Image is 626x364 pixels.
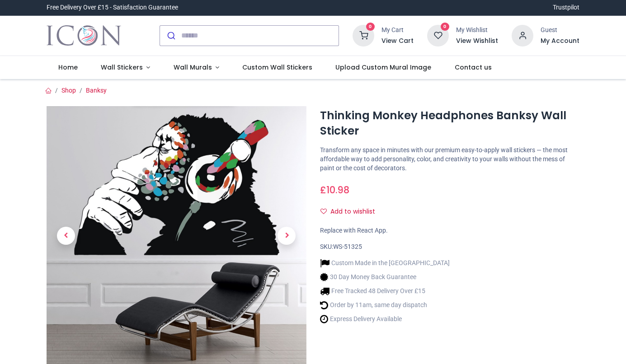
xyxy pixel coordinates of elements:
[162,56,231,79] a: Wall Murals
[427,31,449,38] a: 0
[320,272,450,282] li: 30 Day Money Back Guarantee
[47,23,121,48] img: Icon Wall Stickers
[320,286,450,296] li: Free Tracked 48 Delivery Over £15
[541,26,579,35] div: Guest
[101,63,143,72] span: Wall Stickers
[58,63,78,72] span: Home
[441,23,449,31] sup: 0
[456,26,498,35] div: My Wishlist
[320,314,450,324] li: Express Delivery Available
[320,146,580,173] p: Transform any space in minutes with our premium easy-to-apply wall stickers — the most affordable...
[320,243,580,252] div: SKU:
[61,87,76,94] a: Shop
[541,37,579,46] a: My Account
[335,63,431,72] span: Upload Custom Mural Image
[456,37,498,46] a: View Wishlist
[320,226,580,235] div: Replace with React App.
[320,183,349,196] span: £
[174,63,212,72] span: Wall Murals
[320,108,580,139] h1: Thinking Monkey Headphones Banksy Wall Sticker
[47,23,121,48] a: Logo of Icon Wall Stickers
[242,63,312,72] span: Custom Wall Stickers
[57,227,75,245] span: Previous
[47,145,85,327] a: Previous
[89,56,162,79] a: Wall Stickers
[326,183,349,196] span: 10.98
[455,63,492,72] span: Contact us
[160,26,181,46] button: Submit
[320,300,450,310] li: Order by 11am, same day dispatch
[320,204,383,219] button: Add to wishlistAdd to wishlist
[86,87,107,94] a: Banksy
[320,258,450,268] li: Custom Made in the [GEOGRAPHIC_DATA]
[381,26,414,35] div: My Cart
[320,208,327,215] i: Add to wishlist
[553,3,579,12] a: Trustpilot
[366,23,375,31] sup: 0
[267,145,306,327] a: Next
[353,31,374,38] a: 0
[381,37,414,46] a: View Cart
[47,3,178,12] div: Free Delivery Over £15 - Satisfaction Guarantee
[333,243,362,250] span: WS-51325
[278,227,296,245] span: Next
